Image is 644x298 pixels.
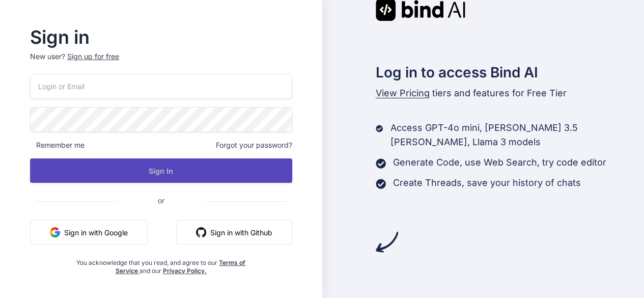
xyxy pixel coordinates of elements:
[30,220,148,245] button: Sign in with Google
[67,51,119,62] div: Sign up for free
[30,29,292,45] h2: Sign in
[73,253,248,275] div: You acknowledge that you read, and agree to our and our
[216,140,292,150] span: Forgot your password?
[50,227,60,237] img: google
[390,121,644,149] p: Access GPT-4o mini, [PERSON_NAME] 3.5 [PERSON_NAME], Llama 3 models
[393,176,581,190] p: Create Threads, save your history of chats
[176,220,292,245] button: Sign in with Github
[117,188,205,213] span: or
[116,259,246,275] a: Terms of Service
[30,74,292,99] input: Login or Email
[30,158,292,183] button: Sign In
[163,267,207,275] a: Privacy Policy.
[30,51,292,74] p: New user?
[393,155,606,170] p: Generate Code, use Web Search, try code editor
[196,227,206,237] img: github
[376,88,430,98] span: View Pricing
[30,140,85,150] span: Remember me
[376,231,398,253] img: arrow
